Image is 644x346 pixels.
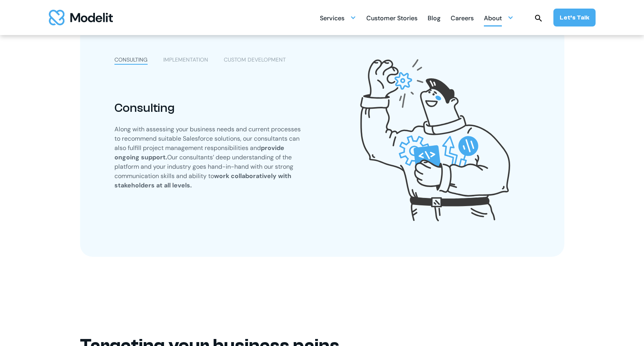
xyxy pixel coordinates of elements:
[451,10,474,25] a: Careers
[114,101,303,115] div: Consulting
[484,10,514,25] div: About
[560,13,589,22] div: Let’s Talk
[428,10,441,25] a: Blog
[366,11,417,26] div: Customer Stories
[224,56,286,64] div: CUSTOM DEVELOPMENT
[49,10,113,25] a: home
[553,9,596,26] a: Let’s Talk
[484,11,502,26] div: About
[163,56,208,64] div: IMPLEMENTATION
[366,10,417,25] a: Customer Stories
[114,56,148,64] div: CONSULTING
[451,11,474,26] div: Careers
[49,10,113,25] img: modelit logo
[428,11,441,26] div: Blog
[114,125,303,190] p: Along with assessing your business needs and current processes to recommend suitable Salesforce s...
[320,11,344,26] div: Services
[320,10,356,25] div: Services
